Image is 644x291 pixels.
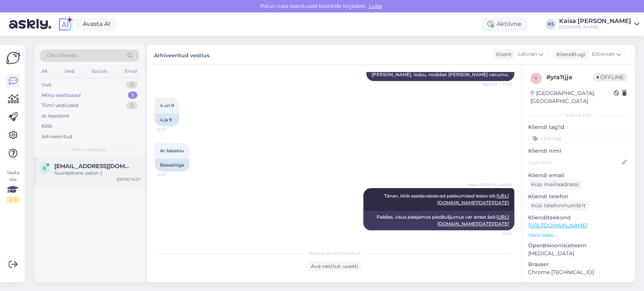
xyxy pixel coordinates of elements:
a: Kaisa [PERSON_NAME][DOMAIN_NAME] [559,18,639,30]
span: Ar baseinu [160,148,184,153]
div: AI Assistent [41,112,69,120]
span: 12:47 [157,127,185,132]
a: [URL][DOMAIN_NAME] [528,222,587,229]
input: Lisa nimi [529,158,620,167]
p: Operatsioonisüsteem [528,242,629,250]
p: Kliendi nimi [528,147,629,155]
div: Kaisa [PERSON_NAME] [559,18,631,24]
div: Arhiveeritud [41,133,72,141]
div: 2 / 3 [6,196,20,203]
div: [PERSON_NAME], lūdzu, norādiet [PERSON_NAME] vecumu. [366,68,514,81]
div: 4 ja 9 [155,113,179,126]
p: Brauser [528,260,629,268]
div: [GEOGRAPHIC_DATA], [GEOGRAPHIC_DATA] [530,89,614,105]
div: Klienditugi [553,51,586,58]
div: KS [546,19,556,29]
div: Web [63,66,76,76]
div: [DATE] 14:27 [117,176,140,182]
div: Uus [41,81,51,89]
div: 1 [128,92,137,99]
div: Paldies, visus pieejamos piedāvājumus var atrast šeit: [363,211,514,230]
div: Küsi meiliaadressi [528,179,582,190]
span: Vestlus on arhiveeritud [309,250,360,257]
span: Luba [367,3,384,9]
div: Email [123,66,139,76]
span: Latvian [518,50,537,58]
p: Kliendi tag'id [528,123,629,131]
span: y [535,75,538,81]
div: Suurepärane, palun :) [54,170,140,176]
div: Aktiivne [481,17,527,31]
div: Küsi telefoninumbrit [528,201,589,211]
div: 0 [126,102,137,109]
span: Kaisa [PERSON_NAME] [468,182,512,188]
span: 12:47 [157,172,185,178]
img: Askly Logo [6,51,20,65]
div: # yra1tjja [546,73,593,82]
div: 0 [126,81,137,89]
p: Vaata edasi ... [528,232,629,239]
p: Chrome [TECHNICAL_ID] [528,268,629,276]
span: 12:48 [484,231,512,236]
div: Kliendi info [528,112,629,119]
span: b [43,165,46,171]
label: Arhiveeritud vestlus [154,49,209,60]
div: Socials [90,66,109,76]
span: baibapetersone@inbox.lv [54,163,133,170]
p: [MEDICAL_DATA] [528,250,629,257]
span: Tänan, kõik saadavalolevad pakkumised leiate siit: [384,193,509,205]
div: Kõik [41,123,52,130]
p: Kliendi telefon [528,193,629,201]
div: Minu vestlused [41,92,81,99]
a: Avasta AI [76,18,117,31]
span: Minu vestlused [72,146,106,153]
span: Offline [593,73,627,81]
div: All [40,66,49,76]
span: 4 un 9 [160,103,174,108]
div: Vaata siia [6,169,20,203]
p: Klienditeekond [528,214,629,222]
img: explore-ai [57,16,73,32]
div: Tiimi vestlused [41,102,78,109]
span: Estonian [592,50,615,58]
div: Basseiniga [155,159,189,172]
span: Nähtud ✓ 12:47 [483,81,512,87]
input: Lisa tag [528,133,629,144]
p: Kliendi email [528,172,629,179]
div: Ava vestlus uuesti [308,261,361,271]
div: Klient [493,51,512,58]
span: Otsi kliente [47,52,77,60]
div: [DOMAIN_NAME] [559,24,631,30]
